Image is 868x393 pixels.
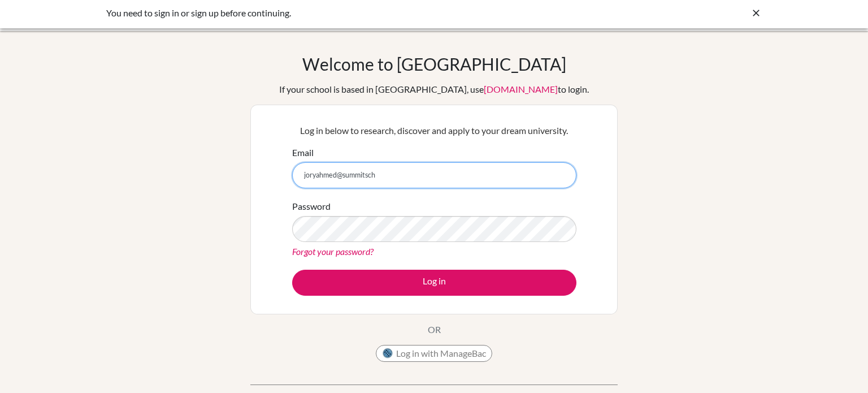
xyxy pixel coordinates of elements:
label: Password [292,200,331,213]
p: OR [428,323,441,336]
h1: Welcome to [GEOGRAPHIC_DATA] [302,54,566,74]
a: [DOMAIN_NAME] [484,84,558,94]
a: Forgot your password? [292,246,374,257]
button: Log in [292,270,576,296]
div: If your school is based in [GEOGRAPHIC_DATA], use to login. [279,83,589,96]
p: Log in below to research, discover and apply to your dream university. [292,124,576,137]
button: Log in with ManageBac [376,345,492,362]
label: Email [292,146,314,159]
div: You need to sign in or sign up before continuing. [106,6,592,20]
